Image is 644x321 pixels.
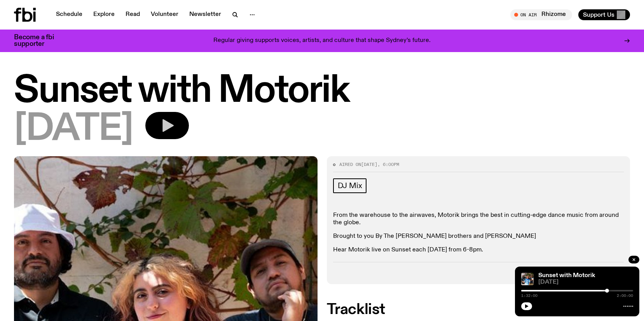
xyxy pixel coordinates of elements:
img: Andrew, Reenie, and Pat stand in a row, smiling at the camera, in dappled light with a vine leafe... [521,273,534,285]
a: Volunteer [146,9,183,20]
h3: Become a fbi supporter [14,34,64,47]
button: On AirRhizome [510,9,572,20]
h2: Tracklist [327,303,630,317]
p: Regular giving supports voices, artists, and culture that shape Sydney’s future. [213,37,431,44]
span: DJ Mix [338,181,362,190]
h1: Sunset with Motorik [14,74,630,109]
span: Aired on [339,161,361,167]
span: , 6:00pm [377,161,399,167]
a: DJ Mix [333,178,367,193]
a: Read [121,9,145,20]
p: Brought to you By The [PERSON_NAME] brothers and [PERSON_NAME] [333,233,624,240]
span: [DATE] [361,161,377,167]
p: Hear Motorik live on Sunset each [DATE] from 6-8pm. [333,246,624,254]
button: Support Us [578,9,630,20]
span: 2:00:00 [617,294,633,298]
span: [DATE] [14,112,133,147]
a: Sunset with Motorik [538,272,595,279]
p: From the warehouse to the airwaves, Motorik brings the best in cutting-edge dance music from arou... [333,212,624,227]
a: Schedule [51,9,87,20]
a: Newsletter [185,9,226,20]
span: Support Us [583,11,614,18]
span: 1:32:00 [521,294,538,298]
span: [DATE] [538,279,633,285]
a: Explore [89,9,119,20]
